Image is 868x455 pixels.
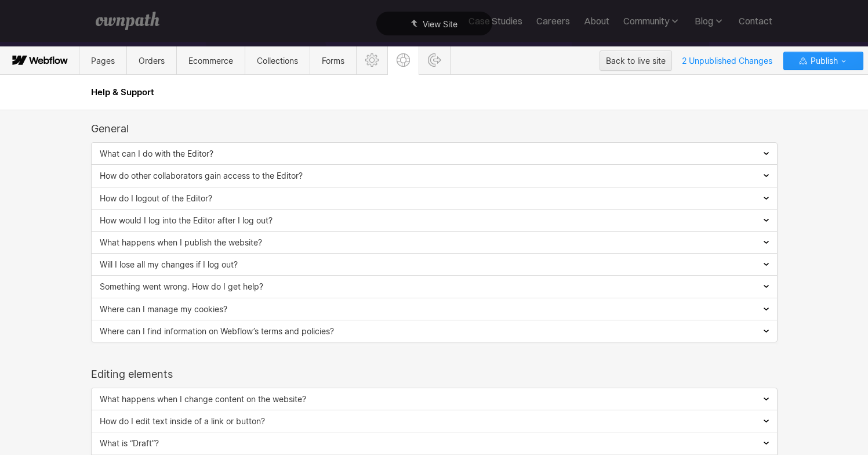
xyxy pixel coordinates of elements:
span: What can I do with the Editor? [100,149,213,158]
span: Where can I find information on Webflow’s terms and policies? [100,326,334,336]
span: Publish [808,52,838,70]
span: 2 Unpublished Changes [677,52,778,70]
span: Forms [322,56,344,66]
span: How do other collaborators gain access to the Editor? [100,171,303,181]
span: What happens when I publish the website? [100,237,262,247]
span: Ecommerce [188,56,233,66]
span: Orders [139,56,165,66]
span: How do I logout of the Editor? [100,193,212,203]
span: What is “Draft”? [100,438,159,448]
span: What happens when I change content on the website? [100,394,306,404]
span: How would I log into the Editor after I log out? [100,215,273,225]
span: Will I lose all my changes if I log out? [100,259,238,269]
div: Editing elements [91,368,778,380]
div: Back to live site [606,52,666,70]
span: Something went wrong. How do I get help? [100,282,263,292]
span: Collections [257,56,298,66]
div: General [91,122,778,135]
span: Pages [91,56,115,66]
button: Publish [783,52,863,70]
span: Where can I manage my cookies? [100,304,227,314]
h2: Help & Support [91,86,778,98]
button: Back to live site [600,50,672,71]
span: How do I edit text inside of a link or button? [100,416,265,426]
span: View Site [423,19,457,29]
